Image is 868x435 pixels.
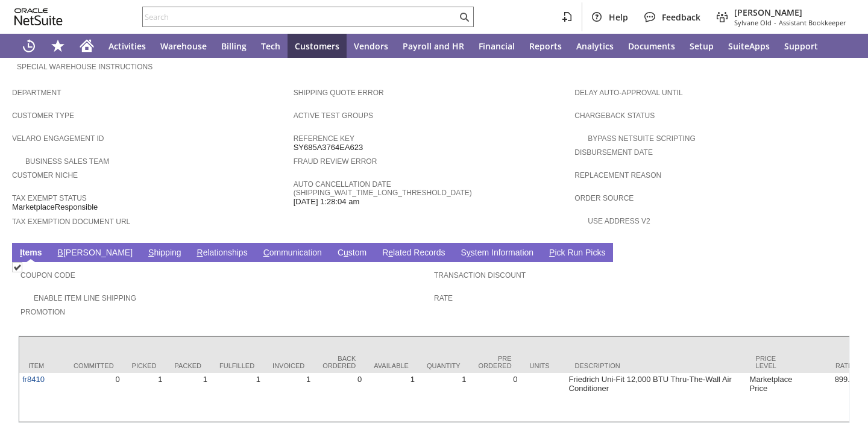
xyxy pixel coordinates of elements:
span: Assistant Bookkeeper [779,18,846,27]
a: Reference Key [294,134,354,143]
span: Feedback [662,11,700,23]
div: Committed [74,362,114,369]
td: 1 [365,373,418,422]
span: Payroll and HR [403,40,464,52]
a: Documents [621,34,682,58]
span: B [58,248,63,257]
span: P [549,248,555,257]
a: Velaro Engagement ID [12,134,104,143]
svg: Search [457,10,471,24]
span: SY685A3764EA623 [294,143,363,152]
a: Communication [260,248,325,259]
a: Relationships [194,248,251,259]
td: 1 [166,373,210,422]
span: Warehouse [160,40,207,52]
a: Coupon Code [20,271,75,280]
div: Packed [175,362,201,369]
a: Disbursement Date [574,148,653,157]
a: Delay Auto-Approval Until [574,89,682,97]
a: Items [17,248,45,259]
span: MarketplaceResponsible [12,202,98,212]
a: Setup [682,34,721,58]
div: Back Ordered [322,355,356,369]
span: C [263,248,269,257]
td: 0 [313,373,365,422]
svg: Shortcuts [51,39,65,53]
span: Sylvane Old [734,18,772,27]
span: Tech [261,40,280,52]
a: Home [72,34,101,58]
a: Customers [288,34,347,58]
span: I [20,248,22,257]
a: Special Warehouse Instructions [17,63,153,71]
a: Bypass NetSuite Scripting [588,134,695,143]
a: Business Sales Team [25,157,109,166]
a: Active Test Groups [294,111,373,120]
td: 0 [470,373,521,422]
a: System Information [458,248,536,259]
a: Shipping Quote Error [294,89,384,97]
span: Financial [479,40,515,52]
a: Pick Run Picks [546,248,608,259]
a: Chargeback Status [574,111,655,120]
span: Documents [628,40,675,52]
span: Setup [690,40,714,52]
div: Rate [804,362,852,369]
a: B[PERSON_NAME] [55,248,136,259]
a: Use Address V2 [588,217,650,225]
input: Search [143,10,457,24]
div: Quantity [427,362,461,369]
a: Replacement reason [574,171,661,180]
a: Customer Niche [12,171,78,180]
a: Tech [254,34,288,58]
a: Transaction Discount [434,271,526,280]
a: Billing [214,34,254,58]
img: Checked [12,262,22,272]
a: Recent Records [14,34,43,58]
a: fr8410 [22,375,45,384]
a: Auto Cancellation Date (shipping_wait_time_long_threshold_date) [294,180,472,197]
a: Activities [101,34,153,58]
a: Warehouse [153,34,214,58]
td: 1 [418,373,470,422]
a: Tax Exemption Document URL [12,217,130,226]
div: Shortcuts [43,34,72,58]
span: Support [784,40,818,52]
span: R [197,248,203,257]
td: 0 [64,373,123,422]
a: Enable Item Line Shipping [34,294,136,302]
span: Help [609,11,628,23]
span: S [148,248,154,257]
span: u [344,248,348,257]
div: Pre Ordered [479,355,512,369]
td: 1 [210,373,263,422]
svg: Home [80,39,94,53]
span: Activities [108,40,146,52]
a: SuiteApps [721,34,777,58]
div: Available [374,362,409,369]
a: Financial [471,34,522,58]
span: y [467,248,471,257]
a: Analytics [569,34,621,58]
a: Fraud Review Error [294,157,377,166]
td: Friedrich Uni-Fit 12,000 BTU Thru-The-Wall Air Conditioner [566,373,747,422]
span: Customers [295,40,339,52]
a: Vendors [347,34,395,58]
a: Related Records [379,248,448,259]
a: Rate [434,294,453,302]
span: Reports [529,40,562,52]
div: Units [530,362,557,369]
td: Marketplace Price [747,373,796,422]
span: [DATE] 1:28:04 am [294,197,360,207]
div: Item [28,362,55,369]
a: Shipping [145,248,184,259]
a: Payroll and HR [395,34,471,58]
div: Description [575,362,738,369]
a: Reports [522,34,569,58]
a: Support [777,34,825,58]
a: Unrolled view on [834,245,849,260]
div: Picked [132,362,157,369]
span: e [388,248,393,257]
a: Order Source [574,194,634,202]
a: Tax Exempt Status [12,194,87,202]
